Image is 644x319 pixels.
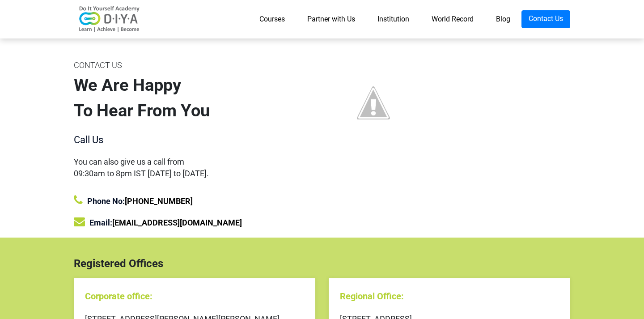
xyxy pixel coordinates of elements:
[248,10,296,28] a: Courses
[74,169,209,178] span: 09:30am to 8pm IST [DATE] to [DATE].
[74,132,315,147] div: Call Us
[85,289,304,303] div: Corporate office:
[125,196,193,206] a: [PHONE_NUMBER]
[521,10,570,28] a: Contact Us
[74,72,315,123] div: We Are Happy To Hear From You
[485,10,521,28] a: Blog
[296,10,366,28] a: Partner with Us
[366,10,420,28] a: Institution
[74,195,315,207] div: Phone No:
[74,58,315,72] div: CONTACT US
[74,156,315,179] div: You can also give us a call from
[74,216,315,229] div: Email:
[74,6,145,33] img: logo-v2.png
[420,10,485,28] a: World Record
[112,218,242,227] a: [EMAIL_ADDRESS][DOMAIN_NAME]
[329,58,418,148] img: contact%2Bus%2Bimage.jpg
[67,255,577,272] div: Registered Offices
[340,289,559,303] div: Regional Office:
